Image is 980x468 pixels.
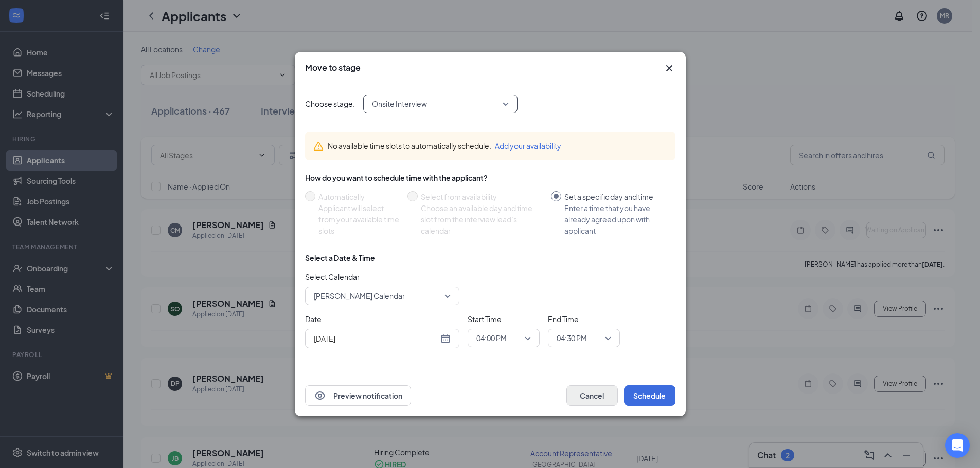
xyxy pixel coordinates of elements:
[313,141,324,152] svg: Warning
[372,96,427,111] span: Onsite Interview
[305,313,459,325] span: Date
[314,333,438,344] input: Aug 26, 2025
[468,313,540,325] span: Start Time
[305,385,411,406] button: EyePreview notification
[945,433,970,458] div: Open Intercom Messenger
[548,313,620,325] span: End Time
[564,191,667,202] div: Set a specific day and time
[663,62,675,74] button: Close
[421,191,543,202] div: Select from availability
[566,385,618,406] button: Cancel
[305,173,675,183] div: How do you want to schedule time with the applicant?
[314,389,326,402] svg: Eye
[476,330,507,346] span: 04:00 PM
[314,288,405,304] span: [PERSON_NAME] Calendar
[663,62,675,74] svg: Cross
[305,253,375,263] div: Select a Date & Time
[305,271,459,283] span: Select Calendar
[305,98,355,109] span: Choose stage:
[564,202,667,236] div: Enter a time that you have already agreed upon with applicant
[557,330,587,346] span: 04:30 PM
[421,202,543,236] div: Choose an available day and time slot from the interview lead’s calendar
[305,62,361,73] h3: Move to stage
[318,202,399,236] div: Applicant will select from your available time slots
[624,385,675,406] button: Schedule
[328,140,667,152] div: No available time slots to automatically schedule.
[495,140,561,152] button: Add your availability
[318,191,399,202] div: Automatically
